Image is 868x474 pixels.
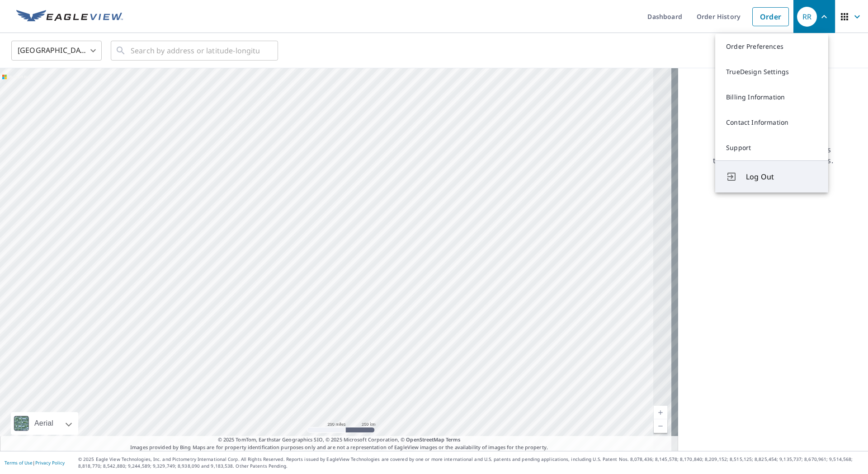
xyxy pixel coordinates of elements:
a: Current Level 5, Zoom In [654,406,667,419]
a: Privacy Policy [35,460,65,466]
div: Aerial [11,412,78,435]
a: TrueDesign Settings [715,59,828,84]
p: Searching for a property address to view a list of available products. [712,144,834,166]
p: | [5,460,65,465]
div: Aerial [32,412,56,435]
a: Contact Information [715,110,828,135]
a: Order [752,7,789,26]
img: EV Logo [16,10,123,23]
div: RR [797,7,817,27]
a: Current Level 5, Zoom Out [654,419,667,433]
a: Billing Information [715,84,828,110]
a: Order Preferences [715,34,828,59]
div: [GEOGRAPHIC_DATA] [11,38,102,63]
a: Support [715,135,828,160]
a: Terms [446,436,461,443]
a: OpenStreetMap [406,436,444,443]
input: Search by address or latitude-longitude [131,38,259,63]
span: Log Out [746,171,817,182]
a: Terms of Use [5,460,33,466]
span: © 2025 TomTom, Earthstar Geographics SIO, © 2025 Microsoft Corporation, © [218,436,461,444]
button: Log Out [715,160,828,192]
p: © 2025 Eagle View Technologies, Inc. and Pictometry International Corp. All Rights Reserved. Repo... [78,456,863,469]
